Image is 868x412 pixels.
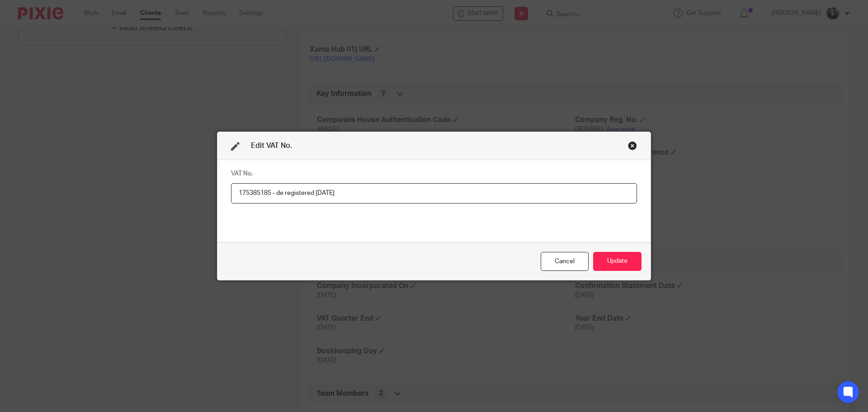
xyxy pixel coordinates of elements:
button: Update [593,252,642,271]
label: VAT No. [231,169,253,178]
div: Close this dialog window [541,252,589,271]
input: VAT No. [231,183,637,204]
div: Close this dialog window [628,141,637,150]
span: Edit VAT No. [251,142,292,149]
